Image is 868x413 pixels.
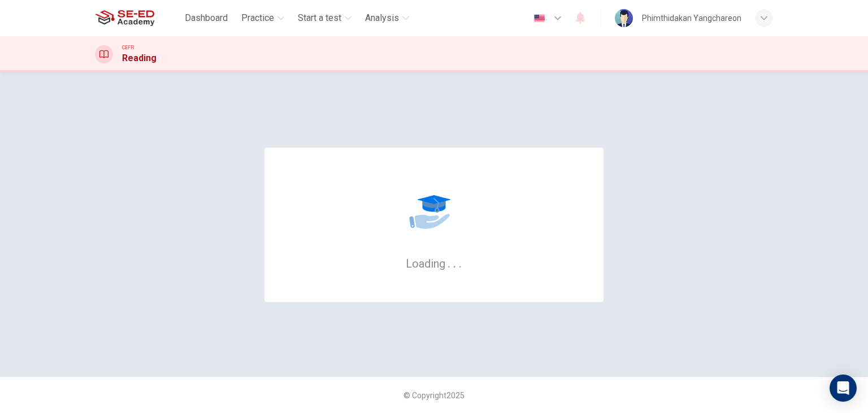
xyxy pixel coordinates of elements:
[298,11,341,25] span: Start a test
[122,51,157,65] h1: Reading
[95,7,154,29] img: SE-ED Academy logo
[403,391,465,400] span: © Copyright 2025
[458,253,462,272] h6: .
[293,8,356,28] button: Start a test
[447,253,451,272] h6: .
[406,256,462,270] h6: Loading
[180,8,232,28] button: Dashboard
[185,11,228,25] span: Dashboard
[453,253,457,272] h6: .
[615,9,633,27] img: Profile picture
[237,8,289,28] button: Practice
[365,11,399,25] span: Analysis
[830,375,857,402] div: Open Intercom Messenger
[642,11,741,25] div: Phimthidakan Yangchareon
[532,14,546,23] img: en
[122,44,134,51] span: CEFR
[241,11,274,25] span: Practice
[361,8,414,28] button: Analysis
[95,7,180,29] a: SE-ED Academy logo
